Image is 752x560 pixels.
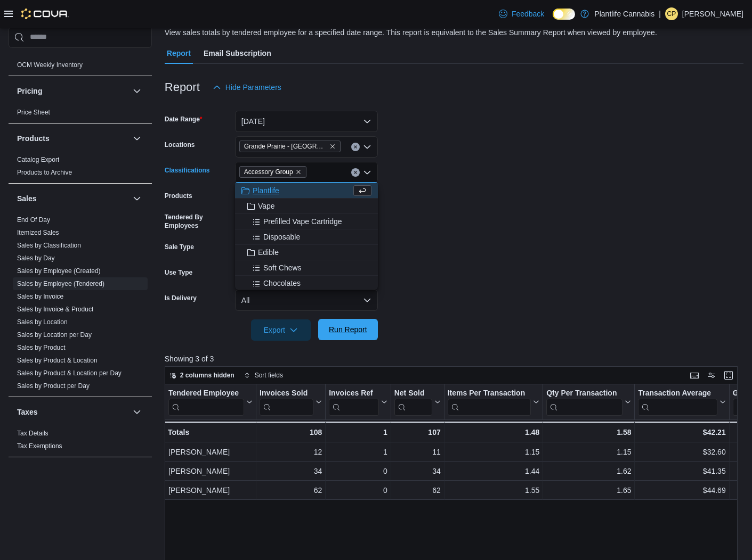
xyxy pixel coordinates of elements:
[235,214,378,229] button: Prefilled Vape Cartridge
[17,216,50,224] a: End Of Day
[394,388,432,415] div: Net Sold
[329,484,387,497] div: 0
[17,331,92,339] a: Sales by Location per Day
[394,388,432,398] div: Net Sold
[318,319,378,340] button: Run Report
[665,7,678,20] div: Callie Parsons
[17,86,42,96] h3: Pricing
[17,242,81,249] a: Sales by Classification
[208,77,286,98] button: Hide Parameters
[17,109,50,116] a: Price Sheet
[131,85,143,97] button: Pricing
[165,115,203,123] label: Date Range
[235,276,378,291] button: Chocolates
[17,318,68,326] span: Sales by Location
[235,183,378,199] button: Plantlife
[329,446,387,458] div: 1
[165,353,743,364] p: Showing 3 of 3
[638,426,725,439] div: $42.21
[17,267,101,275] span: Sales by Employee (Created)
[17,407,128,417] button: Taxes
[165,166,210,175] label: Classifications
[351,143,360,151] button: Clear input
[17,216,50,224] span: End Of Day
[17,344,66,351] a: Sales by Product
[17,293,63,300] a: Sales by Invoice
[448,465,540,477] div: 1.44
[638,388,725,415] button: Transaction Average
[165,213,231,230] label: Tendered By Employees
[257,319,304,341] span: Export
[165,243,194,251] label: Sale Type
[251,319,311,341] button: Export
[165,81,200,94] h3: Report
[260,484,322,497] div: 62
[329,143,336,150] button: Remove Grande Prairie - Cobblestone from selection in this group
[638,484,725,497] div: $44.69
[260,465,322,477] div: 34
[17,382,90,390] a: Sales by Product per Day
[258,247,279,258] span: Edible
[168,388,244,398] div: Tendered Employee
[495,3,548,24] a: Feedback
[17,305,93,314] span: Sales by Invoice & Product
[260,426,322,439] div: 108
[447,388,531,415] div: Items Per Transaction
[225,82,281,93] span: Hide Parameters
[235,290,378,311] button: All
[17,280,104,287] a: Sales by Employee (Tendered)
[167,43,191,64] span: Report
[168,388,244,415] div: Tendered Employee
[17,193,37,204] h3: Sales
[448,446,540,458] div: 1.15
[244,141,327,152] span: Grande Prairie - [GEOGRAPHIC_DATA]
[448,484,540,497] div: 1.55
[17,156,59,163] a: Catalog Export
[546,388,622,398] div: Qty Per Transaction
[17,442,62,450] a: Tax Exemptions
[9,213,152,397] div: Sales
[260,388,313,398] div: Invoices Sold
[546,388,631,415] button: Qty Per Transaction
[17,267,101,275] a: Sales by Employee (Created)
[546,465,631,477] div: 1.62
[239,141,341,152] span: Grande Prairie - Cobblestone
[447,426,539,439] div: 1.48
[329,426,387,439] div: 1
[17,357,98,364] a: Sales by Product & Location
[263,262,302,273] span: Soft Chews
[17,61,83,69] a: OCM Weekly Inventory
[17,429,48,438] span: Tax Details
[258,201,275,211] span: Vape
[295,169,302,175] button: Remove Accessory Group from selection in this group
[168,388,253,415] button: Tendered Employee
[17,169,72,176] a: Products to Archive
[17,133,128,144] button: Products
[180,371,235,380] span: 2 columns hidden
[240,369,287,382] button: Sort fields
[131,406,143,418] button: Taxes
[168,484,253,497] div: [PERSON_NAME]
[17,356,98,365] span: Sales by Product & Location
[131,132,143,145] button: Products
[235,111,378,132] button: [DATE]
[17,229,59,236] a: Itemized Sales
[722,369,735,382] button: Enter fullscreen
[638,388,717,415] div: Transaction Average
[9,153,152,183] div: Products
[131,37,143,50] button: OCM
[546,446,631,458] div: 1.15
[394,446,441,458] div: 11
[168,426,253,439] div: Totals
[165,369,239,382] button: 2 columns hidden
[394,465,441,477] div: 34
[263,278,301,289] span: Chocolates
[394,426,440,439] div: 107
[17,369,122,377] span: Sales by Product & Location per Day
[682,7,743,20] p: [PERSON_NAME]
[594,7,654,20] p: Plantlife Cannabis
[165,294,197,302] label: Is Delivery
